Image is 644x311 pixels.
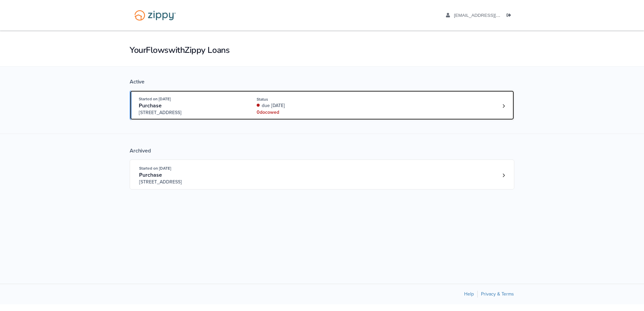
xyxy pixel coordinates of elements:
[130,7,180,24] img: Logo
[139,109,241,116] span: [STREET_ADDRESS]
[257,109,347,116] div: 0 doc owed
[257,96,347,102] div: Status
[139,179,242,185] span: [STREET_ADDRESS]
[139,172,162,178] span: Purchase
[454,13,569,18] span: sade.hatten@yahoo.com
[464,291,474,297] a: Help
[446,13,569,20] a: edit profile
[130,160,514,189] a: Open loan 4082662
[257,102,347,109] div: due [DATE]
[130,90,514,120] a: Open loan 4229803
[481,291,514,297] a: Privacy & Terms
[507,13,514,20] a: Log out
[130,44,514,56] h1: Your Flows with Zippy Loans
[498,101,509,111] a: Loan number 4229803
[498,170,509,180] a: Loan number 4082662
[139,97,171,101] span: Started on [DATE]
[139,166,171,171] span: Started on [DATE]
[130,147,514,154] div: Archived
[139,102,162,109] span: Purchase
[130,78,514,85] div: Active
